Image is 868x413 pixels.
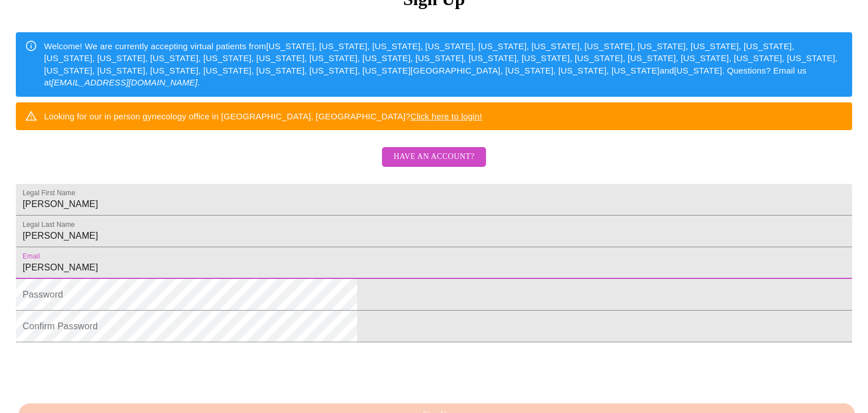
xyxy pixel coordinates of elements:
iframe: reCAPTCHA [16,348,188,392]
span: Have an account? [393,150,474,164]
div: Looking for our in person gynecology office in [GEOGRAPHIC_DATA], [GEOGRAPHIC_DATA]? [44,106,482,127]
button: Have an account? [382,147,485,167]
div: Welcome! We are currently accepting virtual patients from [US_STATE], [US_STATE], [US_STATE], [US... [44,36,843,93]
a: Click here to login! [410,111,482,121]
a: Have an account? [379,160,488,169]
em: [EMAIL_ADDRESS][DOMAIN_NAME] [51,78,198,87]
